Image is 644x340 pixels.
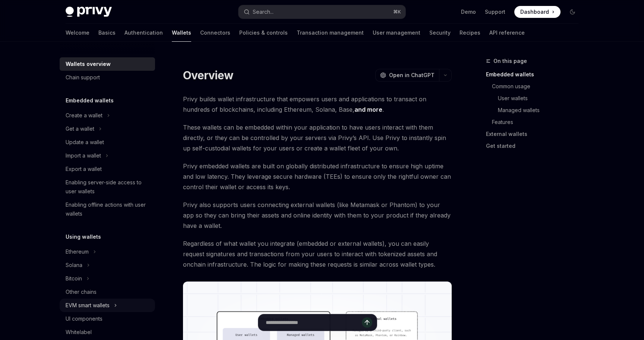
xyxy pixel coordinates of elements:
div: Enabling server-side access to user wallets [66,178,151,196]
a: Managed wallets [486,104,584,116]
div: Ethereum [66,247,89,256]
a: Basics [98,24,116,42]
a: and more [354,106,382,114]
a: Enabling offline actions with user wallets [60,198,155,220]
a: Chain support [60,71,155,84]
button: Create a wallet [60,109,155,122]
a: Support [485,8,505,16]
span: On this page [493,57,527,66]
a: Embedded wallets [486,69,584,80]
div: Enabling offline actions with user wallets [66,200,151,218]
a: Features [486,116,584,128]
button: Import a wallet [60,149,155,162]
button: Get a wallet [60,122,155,136]
span: ⌘ K [393,9,401,15]
a: Whitelabel [60,325,155,339]
h5: Embedded wallets [66,96,114,105]
a: API reference [489,24,525,42]
span: Regardless of what wallet you integrate (embedded or external wallets), you can easily request si... [183,238,452,270]
a: Wallets [172,24,191,42]
a: Authentication [124,24,163,42]
span: Privy also supports users connecting external wallets (like Metamask or Phantom) to your app so t... [183,200,452,231]
button: Toggle dark mode [566,6,578,18]
a: Welcome [66,24,89,42]
div: Update a wallet [66,138,104,147]
button: Ethereum [60,245,155,258]
h5: Using wallets [66,232,101,241]
div: EVM smart wallets [66,301,110,310]
a: Connectors [200,24,230,42]
button: EVM smart wallets [60,299,155,312]
a: External wallets [486,128,584,140]
a: Security [429,24,451,42]
div: Create a wallet [66,111,102,120]
div: Search... [253,7,274,16]
div: Solana [66,261,82,270]
button: Search...⌘K [239,5,405,19]
span: Privy embedded wallets are built on globally distributed infrastructure to ensure high uptime and... [183,161,452,192]
h1: Overview [183,69,233,82]
span: These wallets can be embedded within your application to have users interact with them directly, ... [183,122,452,153]
div: Get a wallet [66,124,94,133]
button: Send message [362,317,372,328]
div: Export a wallet [66,165,102,174]
a: Wallets overview [60,57,155,71]
a: Recipes [460,24,480,42]
span: Dashboard [520,8,549,16]
button: Bitcoin [60,272,155,285]
button: Open in ChatGPT [375,69,439,82]
a: Demo [461,8,476,16]
a: Policies & controls [239,24,288,42]
div: Whitelabel [66,328,92,337]
button: Solana [60,258,155,272]
a: Transaction management [297,24,364,42]
input: Ask a question... [266,314,362,331]
a: Common usage [486,80,584,92]
div: Import a wallet [66,151,101,160]
div: Bitcoin [66,274,82,283]
a: Get started [486,140,584,152]
div: Chain support [66,73,100,82]
a: UI components [60,312,155,325]
a: User management [373,24,420,42]
img: dark logo [66,7,112,17]
a: Export a wallet [60,162,155,176]
div: UI components [66,314,102,323]
span: Privy builds wallet infrastructure that empowers users and applications to transact on hundreds o... [183,94,452,115]
div: Wallets overview [66,60,111,69]
a: Update a wallet [60,136,155,149]
a: Enabling server-side access to user wallets [60,176,155,198]
a: User wallets [486,92,584,104]
div: Other chains [66,287,97,296]
a: Dashboard [514,6,561,18]
a: Other chains [60,285,155,299]
span: Open in ChatGPT [389,72,435,79]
